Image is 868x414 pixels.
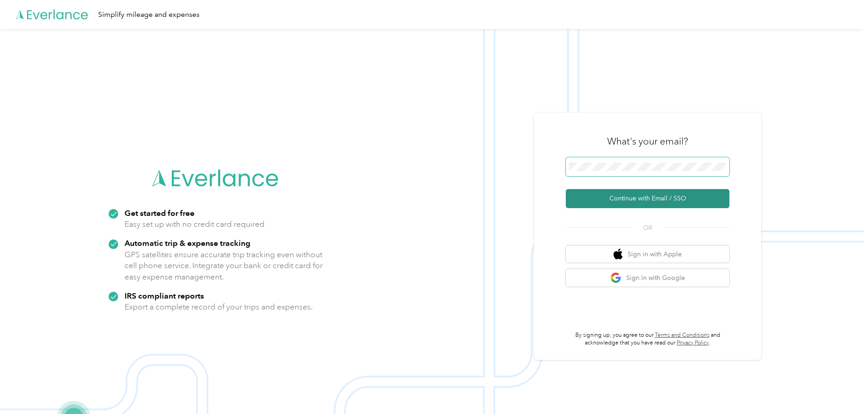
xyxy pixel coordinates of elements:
[566,269,729,287] button: google logoSign in with Google
[566,189,729,208] button: Continue with Email / SSO
[125,291,204,300] strong: IRS compliant reports
[125,208,195,218] strong: Get started for free
[607,135,688,148] h3: What's your email?
[125,238,250,248] strong: Automatic trip & expense tracking
[566,331,729,347] p: By signing up, you agree to our and acknowledge that you have read our .
[614,249,623,260] img: apple logo
[655,332,709,339] a: Terms and Conditions
[125,301,313,313] p: Export a complete record of your trips and expenses.
[566,245,729,263] button: apple logoSign in with Apple
[125,249,323,283] p: GPS satellites ensure accurate trip tracking even without cell phone service. Integrate your bank...
[677,339,709,346] a: Privacy Policy
[632,223,663,233] span: OR
[610,272,622,284] img: google logo
[98,9,200,20] div: Simplify mileage and expenses
[125,219,264,230] p: Easy set up with no credit card required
